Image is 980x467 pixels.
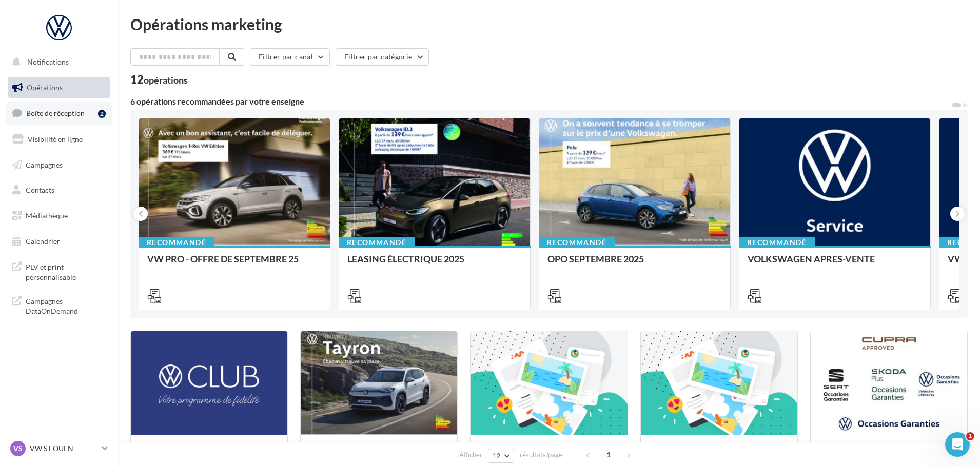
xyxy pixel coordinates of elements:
button: Notifications [6,51,108,73]
span: Campagnes [26,160,63,169]
span: Campagnes DataOnDemand [26,294,106,316]
div: Recommandé [739,237,815,248]
span: VS [13,443,23,454]
iframe: Intercom live chat [945,432,970,457]
a: VS VW ST OUEN [8,439,110,458]
div: VW PRO - OFFRE DE SEPTEMBRE 25 [147,254,322,274]
a: Médiathèque [6,205,112,227]
a: Opérations [6,77,112,98]
a: Contacts [6,179,112,201]
div: Opérations marketing [130,16,968,32]
span: PLV et print personnalisable [26,260,106,282]
a: Visibilité en ligne [6,129,112,150]
span: 12 [493,452,501,460]
div: VOLKSWAGEN APRES-VENTE [748,254,922,274]
div: Recommandé [139,237,214,248]
div: Recommandé [339,237,415,248]
a: PLV et print personnalisable [6,256,112,286]
div: opérations [144,75,188,85]
span: 1 [966,432,974,440]
div: OPO SEPTEMBRE 2025 [547,254,722,274]
div: 12 [130,74,188,85]
div: 6 opérations recommandées par votre enseigne [130,97,951,106]
span: Opérations [27,83,63,92]
span: Notifications [27,57,69,66]
span: Calendrier [26,237,60,246]
span: résultats/page [520,450,562,460]
span: Médiathèque [26,211,68,220]
p: VW ST OUEN [30,443,98,454]
span: Afficher [459,450,482,460]
a: Calendrier [6,231,112,252]
span: 1 [600,446,617,463]
a: Campagnes [6,154,112,176]
button: Filtrer par canal [250,48,330,66]
button: Filtrer par catégorie [336,48,429,66]
span: Contacts [26,186,54,194]
div: Recommandé [539,237,615,248]
span: Boîte de réception [26,109,85,117]
div: LEASING ÉLECTRIQUE 2025 [347,254,522,274]
span: Visibilité en ligne [28,135,83,144]
button: 12 [488,449,514,463]
div: 2 [98,110,106,118]
a: Boîte de réception2 [6,102,112,124]
a: Campagnes DataOnDemand [6,290,112,320]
